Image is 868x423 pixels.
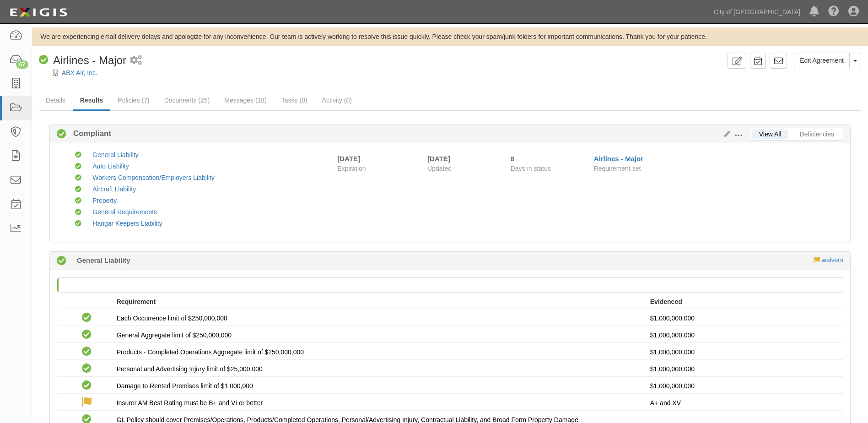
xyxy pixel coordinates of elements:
img: logo-5460c22ac91f19d4615b14bd174203de0afe785f0fc80cf4dbbc73dc1793850b.png [7,4,70,21]
p: $1,000,000,000 [650,381,836,390]
i: Compliant [82,347,92,357]
a: waivers [822,256,843,264]
a: City of [GEOGRAPHIC_DATA] [709,3,805,21]
span: General Aggregate limit of $250,000,000 [117,331,232,339]
a: Edit Agreement [794,53,850,68]
i: Compliant [75,209,81,216]
i: Help Center - Complianz [828,6,839,17]
i: Compliant [75,198,81,204]
i: Compliant [75,221,81,227]
a: Documents (25) [157,91,217,109]
span: Requirement set [594,165,641,172]
div: Airlines - Major [39,53,126,68]
a: View All [752,130,788,139]
span: Products - Completed Operations Aggregate limit of $250,000,000 [117,348,304,356]
span: Updated [427,165,452,172]
i: Compliant [75,175,81,181]
a: Edit Results [720,130,730,138]
i: 1 scheduled workflow [130,56,142,65]
a: Messages (18) [217,91,274,109]
span: Damage to Rented Premises limit of $1,000,000 [117,382,253,390]
a: Deficiencies [793,130,841,139]
a: Property [92,197,117,204]
span: Expiration [337,164,421,173]
a: Activity (0) [315,91,359,109]
i: Compliant [75,163,81,170]
a: General Liability [92,151,138,158]
i: Compliant [82,381,92,390]
span: Airlines - Major [53,54,126,66]
strong: Requirement [117,298,156,305]
a: Hangar Keepers Liability [92,220,162,227]
div: Since 08/25/2025 [511,154,587,163]
i: Compliant [82,313,92,323]
label: Waived: Carrier acceptable [82,398,92,408]
a: Tasks (0) [275,91,314,109]
p: A+ and XV [650,398,836,407]
a: ABX Air, Inc. [62,69,97,76]
i: Compliant [75,186,81,193]
b: General Liability [77,255,130,265]
i: Compliant [82,330,92,340]
p: $1,000,000,000 [650,331,836,340]
i: Compliant [39,55,49,65]
a: Workers Compensation/Employers Liability [92,174,215,181]
span: Insurer AM Best Rating must be B+ and VI or better [117,399,263,407]
a: Aircraft Liability [92,185,136,193]
span: Days in status [511,165,551,172]
p: $1,000,000,000 [650,364,836,374]
a: Results [73,91,110,111]
i: Compliant [82,364,92,374]
i: Compliant [57,130,66,139]
i: Compliant [75,152,81,158]
span: Personal and Advertising Injury limit of $25,000,000 [117,365,263,373]
a: Auto Liability [92,163,129,170]
strong: Evidenced [650,298,682,305]
div: 67 [16,60,28,69]
a: Details [39,91,72,109]
i: Compliant 116 days (since 05/09/2025) [57,256,66,266]
p: $1,000,000,000 [650,347,836,357]
div: We are experiencing email delivery delays and apologize for any inconvenience. Our team is active... [32,32,868,41]
div: [DATE] [427,154,497,163]
span: Each Occurrence limit of $250,000,000 [117,315,227,322]
a: Airlines - Major [594,155,643,163]
b: Compliant [66,128,111,139]
a: General Requirements [92,208,157,216]
p: $1,000,000,000 [650,314,836,323]
i: Waived: Carrier acceptable [82,398,92,407]
div: [DATE] [337,154,360,163]
a: Policies (7) [111,91,156,109]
